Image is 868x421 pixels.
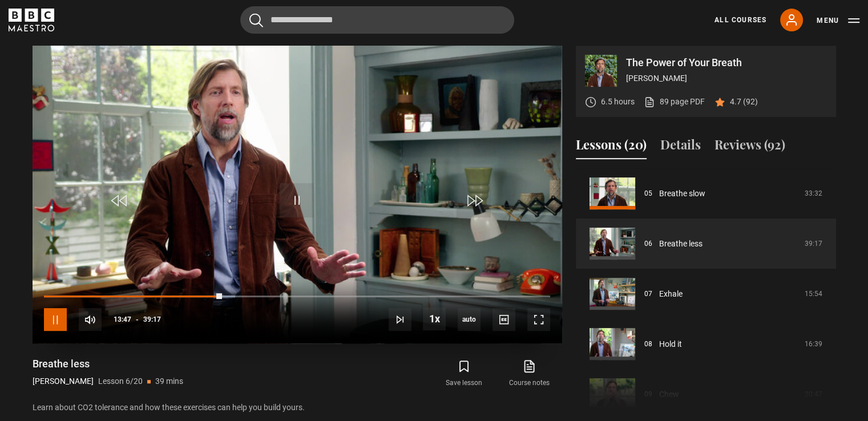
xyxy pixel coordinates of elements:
span: - [136,315,139,323]
p: 4.7 (92) [730,96,758,108]
button: Mute [79,308,102,331]
a: 89 page PDF [644,96,705,108]
p: [PERSON_NAME] [33,375,94,387]
h1: Breathe less [33,357,183,371]
a: Hold it [659,338,682,350]
span: 13:47 [114,309,131,330]
button: Captions [492,308,515,331]
button: Save lesson [431,357,496,390]
button: Next Lesson [389,308,411,331]
input: Search [240,6,514,34]
p: The Power of Your Breath [626,58,827,68]
button: Toggle navigation [817,15,859,26]
button: Pause [44,308,67,331]
span: auto [458,308,481,331]
a: Breathe less [659,238,703,250]
button: Reviews (92) [714,135,785,159]
button: Details [660,135,701,159]
a: Exhale [659,288,683,300]
a: Course notes [496,357,562,390]
a: All Courses [714,15,766,25]
p: 6.5 hours [601,96,635,108]
p: Lesson 6/20 [98,375,143,387]
button: Fullscreen [527,308,550,331]
a: Breathe slow [659,188,705,200]
span: 39:17 [143,309,161,330]
button: Lessons (20) [576,135,647,159]
button: Submit the search query [249,13,263,27]
p: 39 mins [155,375,183,387]
video-js: Video Player [33,46,562,343]
div: Progress Bar [44,295,550,298]
svg: BBC Maestro [9,9,54,31]
div: Current quality: 1080p [458,308,481,331]
p: Learn about CO2 tolerance and how these exercises can help you build yours. [33,402,562,414]
button: Playback Rate [423,307,446,330]
p: [PERSON_NAME] [626,72,827,84]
